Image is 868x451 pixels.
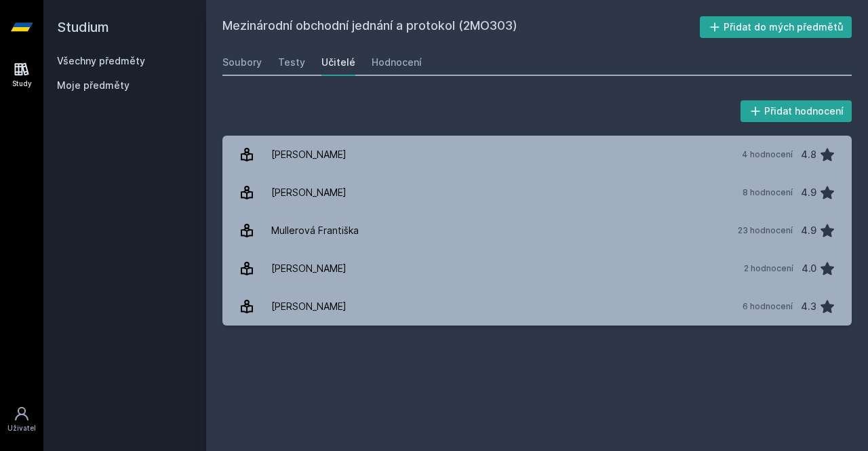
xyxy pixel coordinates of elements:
a: Mullerová Františka 23 hodnocení 4.9 [222,212,852,250]
div: 4 hodnocení [742,149,793,160]
a: [PERSON_NAME] 6 hodnocení 4.3 [222,288,852,326]
div: Testy [278,56,305,69]
a: Uživatel [3,399,41,440]
div: 2 hodnocení [744,263,793,274]
div: Učitelé [321,56,355,69]
div: 6 hodnocení [743,301,793,312]
button: Přidat hodnocení [741,100,852,122]
span: Moje předměty [57,79,130,92]
a: Všechny předměty [57,55,145,66]
a: [PERSON_NAME] 8 hodnocení 4.9 [222,174,852,212]
div: 4.9 [801,217,816,244]
a: Učitelé [321,49,355,76]
a: Study [3,54,41,96]
div: Study [12,79,32,89]
div: 4.9 [801,179,816,206]
a: [PERSON_NAME] 2 hodnocení 4.0 [222,250,852,288]
div: [PERSON_NAME] [271,255,347,282]
div: 8 hodnocení [743,187,793,198]
div: Mullerová Františka [271,217,359,244]
h2: Mezinárodní obchodní jednání a protokol (2MO303) [222,16,700,38]
button: Přidat do mých předmětů [700,16,852,38]
a: Hodnocení [372,49,422,76]
div: [PERSON_NAME] [271,141,347,168]
div: [PERSON_NAME] [271,293,347,320]
div: Hodnocení [372,56,422,69]
a: Soubory [222,49,262,76]
div: Soubory [222,56,262,69]
a: Testy [278,49,305,76]
div: 4.3 [801,293,816,320]
a: [PERSON_NAME] 4 hodnocení 4.8 [222,136,852,174]
div: 4.0 [802,255,816,282]
div: [PERSON_NAME] [271,179,347,206]
div: 4.8 [801,141,816,168]
div: 23 hodnocení [738,225,793,236]
div: Uživatel [7,423,36,433]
